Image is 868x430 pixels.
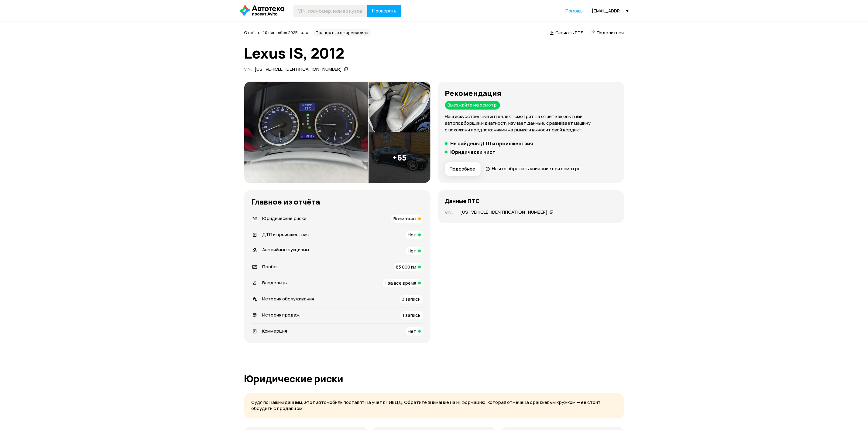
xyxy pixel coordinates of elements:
a: На что обратить внимание при осмотре [485,165,581,172]
button: Подробнее [445,162,481,176]
span: 1 запись [403,312,421,318]
h3: Главное из отчёта [252,198,423,206]
span: История продаж [262,312,300,318]
span: Отчёт от 10 сентября 2025 года [244,30,309,35]
span: VIN : [244,66,252,72]
span: ДТП и происшествия [262,231,309,238]
div: [EMAIL_ADDRESS][DOMAIN_NAME] [592,8,629,14]
span: Юридические риски [262,215,307,222]
span: Пробег [262,263,279,270]
span: Нет [408,248,417,254]
span: История обслуживания [262,296,314,302]
div: Полностью сформирован [314,29,371,36]
h4: Данные ПТС [445,198,480,204]
div: [US_VEHICLE_IDENTIFICATION_NUMBER] [461,209,548,215]
span: На что обратить внимание при осмотре [492,165,581,172]
span: Поделиться [597,29,624,36]
p: Судя по нашим данным, этот автомобиль поставят на учёт в ГИБДД. Обратите внимание на информацию, ... [252,399,617,412]
span: Коммерция [262,328,287,334]
span: Проверить [372,8,396,13]
span: Владельцы [262,279,288,286]
div: [US_VEHICLE_IDENTIFICATION_NUMBER] [255,66,342,73]
a: Скачать PDF [550,29,583,36]
span: Нет [408,232,417,238]
span: 83 000 км [396,264,417,270]
span: Нет [408,328,417,334]
span: 3 записи [402,296,421,302]
p: Наш искусственный интеллект смотрит на отчёт как опытный автоподборщик и диагност: изучает данные... [445,113,617,133]
a: Помощь [566,8,583,14]
span: Помощь [566,8,583,14]
h1: Юридические риски [244,373,624,384]
p: VIN : [445,209,453,216]
a: Поделиться [590,29,624,36]
h3: Рекомендация [445,89,617,97]
button: Проверить [367,5,401,17]
h5: Юридически чист [451,149,496,155]
span: Аварийные аукционы [262,246,309,253]
input: VIN, госномер, номер кузова [293,5,368,17]
div: Выезжайте на осмотр [445,101,500,110]
h5: Не найдены ДТП и происшествия [451,141,533,147]
span: 1 за всё время [385,280,417,286]
h1: Lexus IS, 2012 [244,45,624,61]
span: Подробнее [450,166,475,172]
span: Возможны [394,215,417,222]
span: Скачать PDF [556,29,583,36]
